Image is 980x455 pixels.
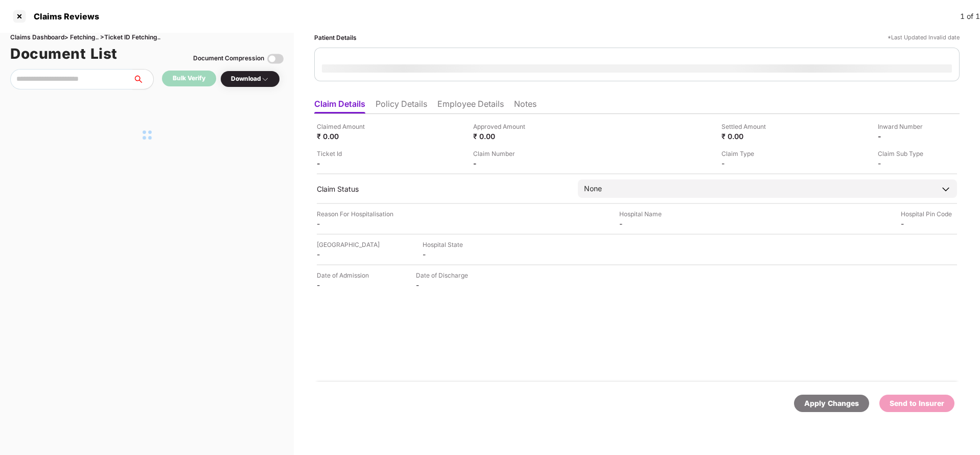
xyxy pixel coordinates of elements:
[514,99,536,113] li: Notes
[473,122,529,131] div: Approved Amount
[721,149,778,158] div: Claim Type
[317,158,373,168] div: -
[193,54,264,63] div: Document Compression
[473,149,529,158] div: Claim Number
[901,209,957,219] div: Hospital Pin Code
[261,75,269,83] img: svg+xml;base64,PHN2ZyBpZD0iRHJvcGRvd24tMzJ4MzIiIHhtbG5zPSJodHRwOi8vd3d3LnczLm9yZy8yMDAwL3N2ZyIgd2...
[317,209,393,219] div: Reason For Hospitalisation
[721,122,778,131] div: Settled Amount
[317,270,373,280] div: Date of Admission
[878,122,934,131] div: Inward Number
[317,280,373,290] div: -
[28,11,99,21] div: Claims Reviews
[423,249,479,259] div: -
[10,42,118,65] h1: Document List
[888,33,960,42] div: *Last Updated Invalid date
[267,51,284,67] img: svg+xml;base64,PHN2ZyBpZD0iVG9nZ2xlLTMyeDMyIiB4bWxucz0iaHR0cDovL3d3dy53My5vcmcvMjAwMC9zdmciIHdpZH...
[437,99,504,113] li: Employee Details
[721,158,778,168] div: -
[317,131,373,141] div: ₹ 0.00
[960,11,980,22] div: 1 of 1
[317,249,373,259] div: -
[376,99,427,113] li: Policy Details
[804,398,859,409] div: Apply Changes
[317,184,568,194] div: Claim Status
[317,149,373,158] div: Ticket Id
[584,183,602,194] div: None
[890,398,944,409] div: Send to Insurer
[416,270,472,280] div: Date of Discharge
[231,74,269,84] div: Download
[314,99,365,113] li: Claim Details
[619,209,675,219] div: Hospital Name
[619,219,675,229] div: -
[878,158,934,168] div: -
[10,33,284,42] div: Claims Dashboard > Fetching.. > Ticket ID Fetching..
[132,69,154,89] button: search
[473,131,529,141] div: ₹ 0.00
[721,131,778,141] div: ₹ 0.00
[901,219,957,229] div: -
[941,184,951,194] img: downArrowIcon
[473,158,529,168] div: -
[416,280,472,290] div: -
[173,74,205,83] div: Bulk Verify
[317,219,373,229] div: -
[878,131,934,141] div: -
[132,75,153,83] span: search
[878,149,934,158] div: Claim Sub Type
[423,240,479,249] div: Hospital State
[317,122,373,131] div: Claimed Amount
[314,33,357,42] div: Patient Details
[317,240,380,249] div: [GEOGRAPHIC_DATA]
